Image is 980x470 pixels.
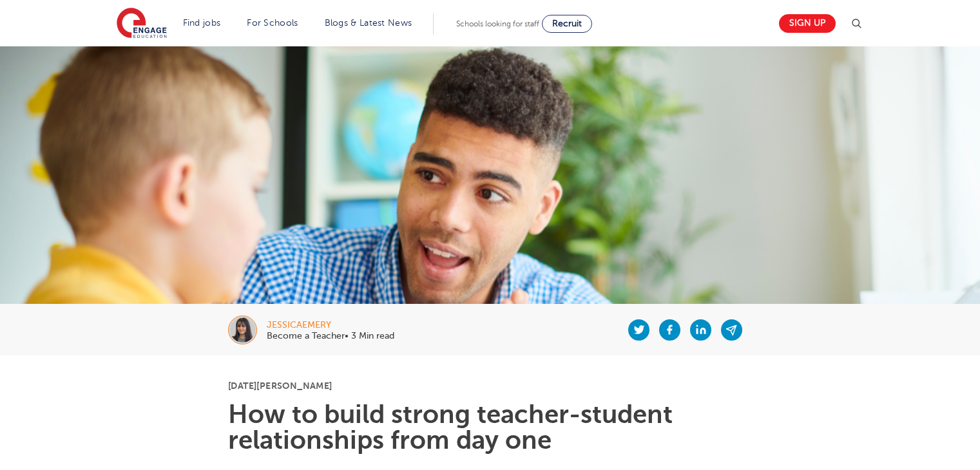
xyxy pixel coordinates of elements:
span: Recruit [552,19,582,28]
img: Engage Education [117,8,167,40]
p: [DATE][PERSON_NAME] [228,381,752,390]
a: Sign up [779,14,836,33]
h1: How to build strong teacher-student relationships from day one [228,402,752,453]
a: Find jobs [183,18,221,28]
span: Schools looking for staff [456,19,539,28]
a: For Schools [247,18,298,28]
a: Recruit [542,15,592,33]
p: Become a Teacher• 3 Min read [267,332,394,341]
div: jessicaemery [267,321,394,330]
a: Blogs & Latest News [325,18,412,28]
